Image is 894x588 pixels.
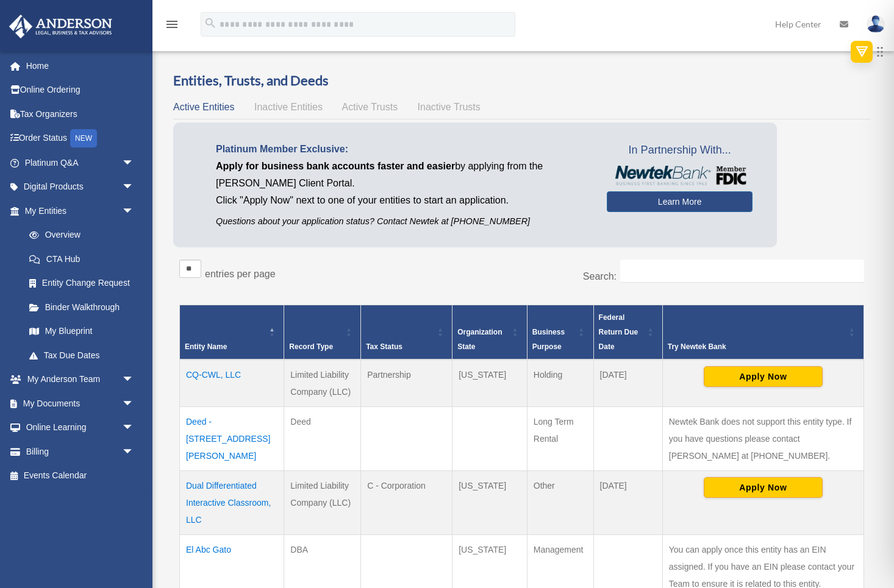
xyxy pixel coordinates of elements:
a: My Entitiesarrow_drop_down [9,199,146,223]
a: Platinum Q&Aarrow_drop_down [9,151,152,175]
p: Questions about your application status? Contact Newtek at [PHONE_NUMBER] [216,214,588,229]
a: Billingarrow_drop_down [9,439,152,464]
th: Organization State: Activate to sort [452,305,527,360]
a: menu [165,21,179,32]
span: arrow_drop_down [122,199,146,224]
td: Limited Liability Company (LLC) [284,360,361,407]
span: Federal Return Due Date [599,313,638,351]
a: Overview [17,223,140,247]
th: Record Type: Activate to sort [284,305,361,360]
a: My Documentsarrow_drop_down [9,391,152,416]
img: NewtekBankLogoSM.png [613,166,746,185]
td: Long Term Rental [527,406,593,470]
span: arrow_drop_down [122,416,146,441]
label: Search: [583,271,617,282]
th: Try Newtek Bank : Activate to sort [662,305,864,360]
td: [DATE] [593,470,662,534]
a: Online Ordering [9,78,152,102]
span: arrow_drop_down [122,175,146,200]
a: Online Learningarrow_drop_down [9,416,152,440]
td: Other [527,470,593,534]
span: arrow_drop_down [122,367,146,392]
span: Inactive Entities [254,102,323,112]
div: NEW [70,129,97,147]
span: arrow_drop_down [122,391,146,416]
img: User Pic [867,15,885,33]
img: Anderson Advisors Platinum Portal [5,15,116,38]
span: arrow_drop_down [122,151,146,175]
td: Limited Liability Company (LLC) [284,470,361,534]
span: Record Type [289,342,333,351]
a: Events Calendar [9,464,152,488]
a: My Anderson Teamarrow_drop_down [9,367,152,392]
span: Active Trusts [342,102,398,112]
span: arrow_drop_down [122,439,146,464]
label: entries per page [205,269,276,279]
a: Entity Change Request [17,271,146,296]
td: Holding [527,360,593,407]
a: Home [9,54,152,78]
button: Apply Now [704,477,823,498]
button: Apply Now [704,366,823,387]
a: Learn More [607,191,753,212]
h3: Entities, Trusts, and Deeds [173,71,870,90]
i: search [204,16,217,30]
span: Apply for business bank accounts faster and easier [216,161,455,171]
td: CQ-CWL, LLC [180,360,284,407]
td: Deed - [STREET_ADDRESS][PERSON_NAME] [180,406,284,470]
i: menu [165,17,179,32]
span: Active Entities [173,102,234,112]
a: My Blueprint [17,319,146,344]
a: Order StatusNEW [9,126,152,151]
th: Tax Status: Activate to sort [361,305,452,360]
a: Binder Walkthrough [17,295,146,319]
td: [DATE] [593,360,662,407]
td: Partnership [361,360,452,407]
a: Digital Productsarrow_drop_down [9,175,152,199]
span: Tax Status [366,342,402,351]
span: Organization State [457,328,502,351]
td: Newtek Bank does not support this entity type. If you have questions please contact [PERSON_NAME]... [662,406,864,470]
span: Entity Name [185,342,227,351]
p: by applying from the [PERSON_NAME] Client Portal. [216,158,588,192]
td: Dual Differentiated Interactive Classroom, LLC [180,470,284,534]
td: [US_STATE] [452,470,527,534]
a: Tax Due Dates [17,343,146,367]
span: Inactive Trusts [418,102,481,112]
th: Federal Return Due Date: Activate to sort [593,305,662,360]
p: Platinum Member Exclusive: [216,141,588,158]
th: Business Purpose: Activate to sort [527,305,593,360]
td: C - Corporation [361,470,452,534]
td: Deed [284,406,361,470]
a: CTA Hub [17,247,146,271]
div: Try Newtek Bank [668,339,845,354]
th: Entity Name: Activate to invert sorting [180,305,284,360]
p: Click "Apply Now" next to one of your entities to start an application. [216,192,588,209]
span: Business Purpose [532,328,565,351]
span: In Partnership With... [607,141,753,160]
td: [US_STATE] [452,360,527,407]
a: Tax Organizers [9,102,152,126]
